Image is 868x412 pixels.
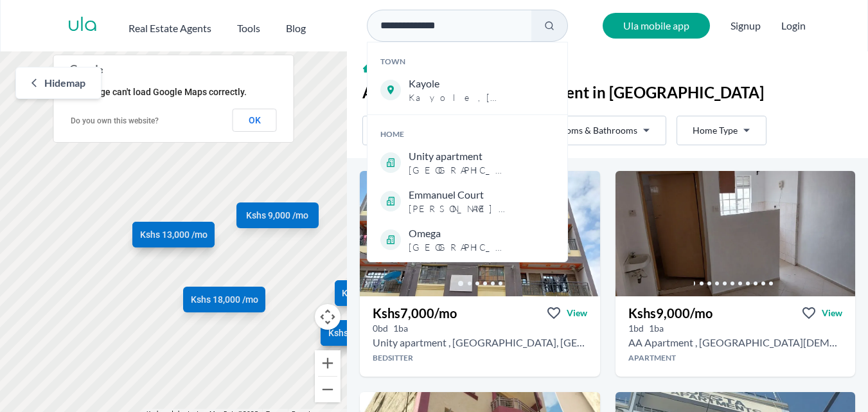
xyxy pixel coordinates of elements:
button: Map camera controls [315,304,341,330]
a: Unity apartment[GEOGRAPHIC_DATA],Kayole [368,143,567,182]
button: Login [781,18,806,33]
a: Do you own this website? [71,116,159,125]
span: View [822,307,842,319]
h5: 1 bathrooms [649,322,664,335]
h3: Kshs 9,000 /mo [628,304,713,322]
span: Bedrooms & Bathrooms [542,124,637,137]
button: Bedrooms & Bathrooms [528,116,666,145]
a: Kshs7,000/moViewView property in detail0bd 1ba Unity apartment , [GEOGRAPHIC_DATA], [GEOGRAPHIC_D... [360,296,599,377]
a: Omega[GEOGRAPHIC_DATA],Kayole [368,220,567,259]
a: Kshs 10,000 /mo [335,280,417,306]
span: This page can't load Google Maps correctly. [70,87,247,97]
img: Bedsitter for rent - Kshs 7,000/mo - in Kayole Saika Medical Center, Kangundo Road, Nairobi, Keny... [360,171,599,296]
a: Kshs 12,000 /mo [321,320,403,346]
h3: Kshs 7,000 /mo [373,304,457,322]
a: Blog [286,15,306,36]
span: Town [380,57,405,66]
button: For Rent [362,116,437,145]
span: Emmanuel Court [409,187,510,202]
button: Zoom in [315,350,341,376]
span: Unity apartment [409,148,510,164]
a: ula [67,14,98,37]
span: Home Type [693,124,738,137]
span: View [567,307,587,319]
h5: 0 bedrooms [373,322,388,335]
span: Kshs 13,000 /mo [140,228,208,241]
nav: Main [128,15,332,36]
span: Hide map [44,75,85,91]
a: Kshs 18,000 /mo [183,287,265,312]
a: Kshs 13,000 /mo [132,222,215,247]
h5: 1 bedrooms [628,322,644,335]
a: Kshs9,000/moViewView property in detail1bd 1ba AA Apartment , [GEOGRAPHIC_DATA][DEMOGRAPHIC_DATA]... [616,296,855,377]
h2: Bedsitter for rent in Kayole - Kshs 7,000/mo -Saika Medical Center, Kangundo Road, Nairobi, Kenya... [373,335,587,350]
span: [GEOGRAPHIC_DATA] , Kayole [409,164,510,177]
span: Kshs 9,000 /mo [247,209,309,222]
button: Real Estate Agents [128,15,211,36]
h4: Bedsitter [360,353,599,363]
span: [GEOGRAPHIC_DATA] , Kayole [409,241,510,254]
h4: Apartment [616,353,855,363]
span: Signup [731,13,761,39]
h2: Tools [237,21,260,36]
h2: 1 bedroom Apartment for rent in Kayole - Kshs 9,000/mo -Mwangaza SDA Church, Nairobi, Kenya, Nair... [628,335,842,350]
button: Zoom out [315,377,341,402]
span: Kshs 10,000 /mo [342,287,410,300]
span: [PERSON_NAME] House , Kayole [409,202,510,215]
h5: 1 bathrooms [393,322,408,335]
span: Omega [409,226,510,241]
span: Kshs 18,000 /mo [191,293,258,306]
span: Kshs 12,000 /mo [328,327,396,339]
span: Kayole , [GEOGRAPHIC_DATA] [409,91,510,104]
a: Kshs 9,000 /mo [236,202,319,228]
button: Home Type [677,116,766,145]
span: Home [380,129,404,139]
img: 1 bedroom Apartment for rent - Kshs 9,000/mo - in Kayole near Mwangaza SDA Church, Nairobi, Kenya... [616,171,855,296]
button: Tools [237,15,260,36]
a: Emmanuel Court[PERSON_NAME] House,Kayole [368,182,567,220]
a: Ula mobile app [603,13,710,39]
h2: Real Estate Agents [128,21,211,36]
button: OK [233,109,277,132]
h2: Blog [286,21,306,36]
span: Kayole [409,76,510,91]
h1: Apartments and Houses for Rent in [GEOGRAPHIC_DATA] [362,82,853,103]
